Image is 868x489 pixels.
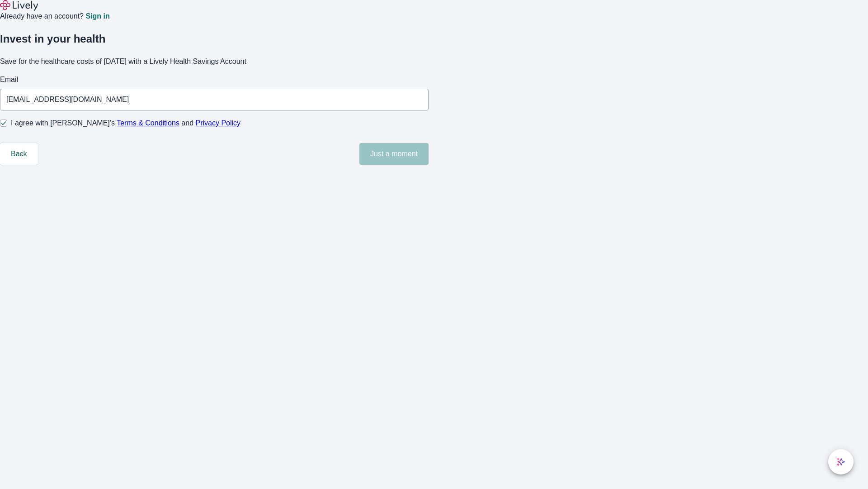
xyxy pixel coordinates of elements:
a: Terms & Conditions [117,119,179,127]
a: Sign in [85,13,109,20]
svg: Lively AI Assistant [836,457,845,466]
span: I agree with [PERSON_NAME]’s and [11,118,241,129]
button: chat [828,449,854,475]
a: Privacy Policy [196,119,241,127]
